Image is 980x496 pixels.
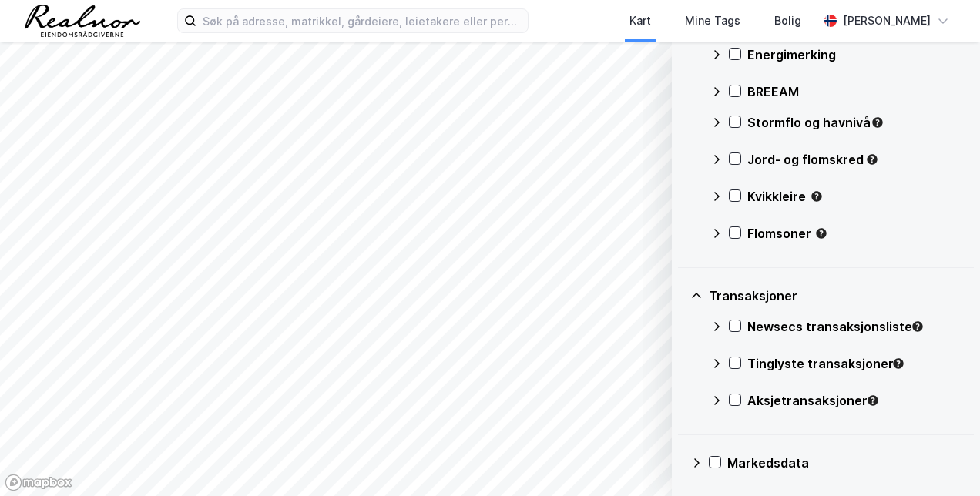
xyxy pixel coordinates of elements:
[747,391,962,410] div: Aksjetransaksjoner
[685,12,740,30] div: Mine Tags
[891,357,905,370] div: Tooltip anchor
[747,82,962,101] div: BREEAM
[866,394,880,407] div: Tooltip anchor
[903,422,980,496] iframe: Chat Widget
[709,287,962,305] div: Transaksjoner
[871,116,884,129] div: Tooltip anchor
[747,224,962,243] div: Flomsoner
[747,113,962,132] div: Stormflo og havnivå
[810,189,824,203] div: Tooltip anchor
[774,12,801,30] div: Bolig
[903,422,980,496] div: Kontrollprogram for chat
[747,354,962,373] div: Tinglyste transaksjoner
[747,317,962,336] div: Newsecs transaksjonsliste
[747,150,962,169] div: Jord- og flomskred
[865,152,879,166] div: Tooltip anchor
[843,12,931,30] div: [PERSON_NAME]
[727,454,962,472] div: Markedsdata
[196,9,528,32] input: Søk på adresse, matrikkel, gårdeiere, leietakere eller personer
[911,320,925,333] div: Tooltip anchor
[814,226,828,240] div: Tooltip anchor
[747,187,962,206] div: Kvikkleire
[747,45,962,64] div: Energimerking
[629,12,651,30] div: Kart
[5,474,72,491] a: Mapbox homepage
[25,5,140,37] img: realnor-logo.934646d98de889bb5806.png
